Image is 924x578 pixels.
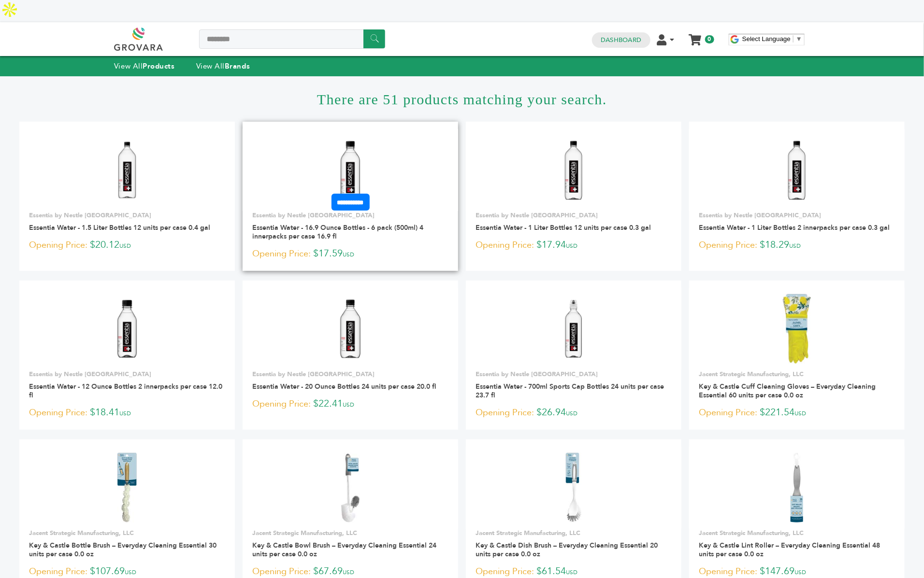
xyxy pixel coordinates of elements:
[29,211,225,220] p: Essentia by Nestle [GEOGRAPHIC_DATA]
[252,247,311,260] span: Opening Price:
[252,382,436,391] a: Essentia Water - 20 Ounce Bottles 24 units per case 20.0 fl
[791,453,804,522] img: Key & Castle Lint Roller – Everyday Cleaning Essential 48 units per case 0.0 oz
[476,239,534,252] span: Opening Price:
[114,61,175,71] a: View AllProducts
[699,529,895,537] p: Jacent Strategic Manufacturing, LLC
[117,453,137,522] img: Key & Castle Bottle Brush – Everyday Cleaning Essential 30 units per case 0.0 oz
[742,35,791,42] span: Select Language
[125,568,136,576] span: USD
[566,453,582,522] img: Key & Castle Dish Brush – Everyday Cleaning Essential 20 units per case 0.0 oz
[699,541,880,559] a: Key & Castle Lint Roller – Everyday Cleaning Essential 48 units per case 0.0 oz
[789,242,801,250] span: USD
[343,251,354,258] span: USD
[699,223,890,232] a: Essentia Water - 1 Liter Bottles 2 innerpacks per case 0.3 gal
[343,401,354,409] span: USD
[252,370,448,379] p: Essentia by Nestle [GEOGRAPHIC_DATA]
[29,239,87,252] span: Opening Price:
[199,29,385,49] input: Search a product or brand...
[196,61,250,71] a: View AllBrands
[476,382,664,400] a: Essentia Water - 700ml Sports Cap Bottles 24 units per case 23.7 fl
[566,568,577,576] span: USD
[29,370,225,379] p: Essentia by Nestle [GEOGRAPHIC_DATA]
[252,247,448,261] p: $17.59
[690,31,701,41] a: My Cart
[252,565,311,578] span: Opening Price:
[29,541,217,559] a: Key & Castle Bottle Brush – Everyday Cleaning Essential 30 units per case 0.0 oz
[252,223,423,241] a: Essentia Water - 16.9 Ounce Bottles - 6 pack (500ml) 4 innerpacks per case 16.9 fl
[316,135,386,205] img: Essentia Water - 16.9 Ounce Bottles - 6 pack (500ml) 4 innerpacks per case 16.9 fl
[699,211,895,220] p: Essentia by Nestle [GEOGRAPHIC_DATA]
[225,61,250,71] strong: Brands
[29,382,222,400] a: Essentia Water - 12 Ounce Bottles 2 innerpacks per case 12.0 fl
[539,135,609,205] img: Essentia Water - 1 Liter Bottles 12 units per case 0.3 gal
[705,35,714,43] span: 0
[699,238,895,253] p: $18.29
[783,294,810,364] img: Key & Castle Cuff Cleaning Gloves – Everyday Cleaning Essential 60 units per case 0.0 oz
[29,565,87,578] span: Opening Price:
[476,565,534,578] span: Opening Price:
[92,135,162,205] img: Essentia Water - 1.5 Liter Bottles 12 units per case 0.4 gal
[29,529,225,537] p: Jacent Strategic Manufacturing, LLC
[252,529,448,537] p: Jacent Strategic Manufacturing, LLC
[343,568,354,576] span: USD
[601,36,641,44] a: Dashboard
[566,409,577,417] span: USD
[742,35,802,42] a: Select Language​
[476,406,672,420] p: $26.94
[92,294,162,364] img: Essentia Water - 12 Ounce Bottles 2 innerpacks per case 12.0 fl
[539,294,609,364] img: Essentia Water - 700ml Sports Cap Bottles 24 units per case 23.7 fl
[316,294,386,364] img: Essentia Water - 20 Ounce Bottles 24 units per case 20.0 fl
[252,541,436,559] a: Key & Castle Bowl Brush – Everyday Cleaning Essential 24 units per case 0.0 oz
[476,238,672,253] p: $17.94
[476,223,651,232] a: Essentia Water - 1 Liter Bottles 12 units per case 0.3 gal
[252,397,311,410] span: Opening Price:
[794,568,806,576] span: USD
[476,529,672,537] p: Jacent Strategic Manufacturing, LLC
[699,406,895,420] p: $221.54
[762,135,832,205] img: Essentia Water - 1 Liter Bottles 2 innerpacks per case 0.3 gal
[699,382,876,400] a: Key & Castle Cuff Cleaning Gloves – Everyday Cleaning Essential 60 units per case 0.0 oz
[29,238,225,253] p: $20.12
[119,242,131,250] span: USD
[566,242,577,250] span: USD
[699,406,757,419] span: Opening Price:
[29,223,210,232] a: Essentia Water - 1.5 Liter Bottles 12 units per case 0.4 gal
[699,370,895,379] p: Jacent Strategic Manufacturing, LLC
[252,211,448,220] p: Essentia by Nestle [GEOGRAPHIC_DATA]
[19,76,905,122] h1: There are 51 products matching your search.
[699,239,757,252] span: Opening Price:
[476,541,658,559] a: Key & Castle Dish Brush – Everyday Cleaning Essential 20 units per case 0.0 oz
[476,211,672,220] p: Essentia by Nestle [GEOGRAPHIC_DATA]
[29,406,87,419] span: Opening Price:
[699,565,757,578] span: Opening Price:
[341,453,360,522] img: Key & Castle Bowl Brush – Everyday Cleaning Essential 24 units per case 0.0 oz
[476,406,534,419] span: Opening Price:
[143,61,174,71] strong: Products
[796,35,802,42] span: ▼
[252,397,448,411] p: $22.41
[794,409,806,417] span: USD
[476,370,672,379] p: Essentia by Nestle [GEOGRAPHIC_DATA]
[29,406,225,420] p: $18.41
[119,409,131,417] span: USD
